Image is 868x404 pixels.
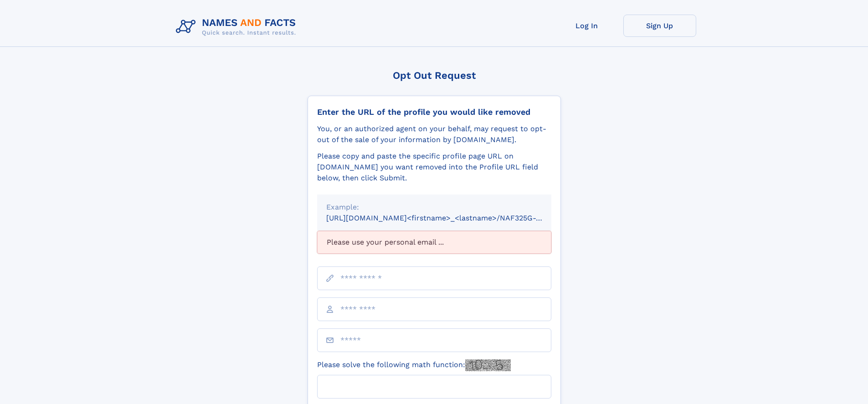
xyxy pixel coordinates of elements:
div: Please use your personal email ... [317,231,551,254]
a: Sign Up [623,15,696,37]
div: Enter the URL of the profile you would like removed [317,107,551,117]
div: You, or an authorized agent on your behalf, may request to opt-out of the sale of your informatio... [317,123,551,145]
div: Please copy and paste the specific profile page URL on [DOMAIN_NAME] you want removed into the Pr... [317,151,551,184]
div: Example: [326,202,542,213]
label: Please solve the following math function: [317,359,511,371]
small: [URL][DOMAIN_NAME]<firstname>_<lastname>/NAF325G-xxxxxxxx [326,214,569,222]
img: Logo Names and Facts [172,15,303,39]
div: Opt Out Request [308,70,561,81]
a: Log In [550,15,623,37]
